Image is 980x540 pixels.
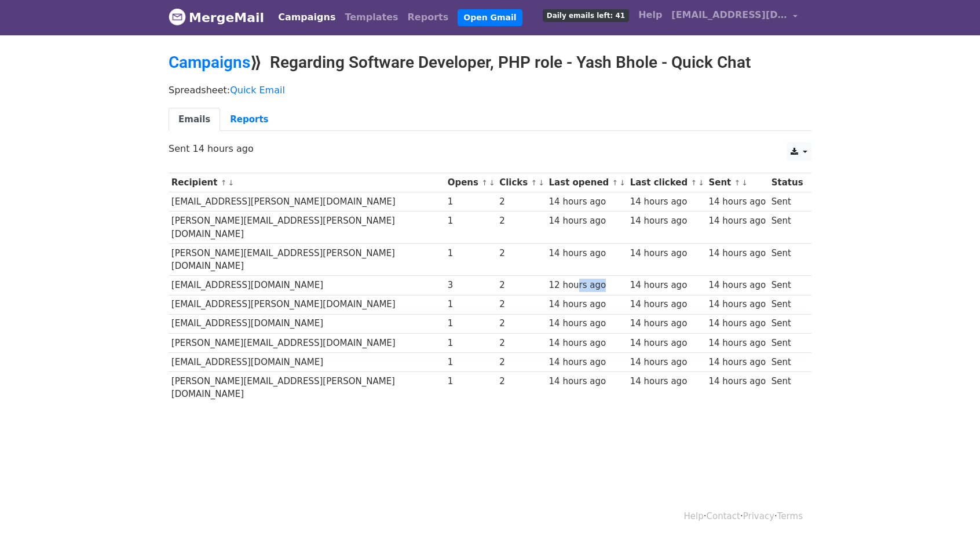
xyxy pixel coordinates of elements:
[734,178,741,187] a: ↑
[708,247,766,260] div: 14 hours ago
[481,178,488,187] a: ↑
[630,214,703,228] div: 14 hours ago
[706,173,769,192] th: Sent
[499,317,543,330] div: 2
[630,375,703,388] div: 14 hours ago
[743,511,774,521] a: Privacy
[630,317,703,330] div: 14 hours ago
[708,195,766,209] div: 14 hours ago
[496,173,546,192] th: Clicks
[671,8,787,22] span: [EMAIL_ADDRESS][DOMAIN_NAME]
[630,247,703,260] div: 14 hours ago
[169,8,186,25] img: MergeMail logo
[769,352,806,371] td: Sent
[543,9,629,22] span: Daily emails left: 41
[549,298,624,311] div: 14 hours ago
[769,276,806,295] td: Sent
[708,375,766,388] div: 14 hours ago
[458,9,522,26] a: Open Gmail
[228,178,234,187] a: ↓
[169,243,445,276] td: [PERSON_NAME][EMAIL_ADDRESS][PERSON_NAME][DOMAIN_NAME]
[630,298,703,311] div: 14 hours ago
[708,279,766,292] div: 14 hours ago
[340,6,403,29] a: Templates
[769,243,806,276] td: Sent
[538,3,634,27] a: Daily emails left: 41
[769,173,806,192] th: Status
[499,214,543,228] div: 2
[448,337,494,350] div: 1
[448,247,494,260] div: 1
[698,178,704,187] a: ↓
[627,173,706,192] th: Last clicked
[221,178,227,187] a: ↑
[922,484,980,540] iframe: Chat Widget
[448,279,494,292] div: 3
[546,173,627,192] th: Last opened
[630,337,703,350] div: 14 hours ago
[769,371,806,403] td: Sent
[169,333,445,352] td: [PERSON_NAME][EMAIL_ADDRESS][DOMAIN_NAME]
[169,192,445,211] td: [EMAIL_ADDRESS][PERSON_NAME][DOMAIN_NAME]
[708,214,766,228] div: 14 hours ago
[630,195,703,209] div: 14 hours ago
[499,375,543,388] div: 2
[612,178,619,187] a: ↑
[769,314,806,333] td: Sent
[549,375,624,388] div: 14 hours ago
[769,295,806,314] td: Sent
[169,143,811,155] p: Sent 14 hours ago
[630,279,703,292] div: 14 hours ago
[448,195,494,209] div: 1
[690,178,697,187] a: ↑
[777,511,803,521] a: Terms
[448,214,494,228] div: 1
[220,108,278,132] a: Reports
[230,85,285,96] a: Quick Email
[448,317,494,330] div: 1
[169,276,445,295] td: [EMAIL_ADDRESS][DOMAIN_NAME]
[448,375,494,388] div: 1
[169,53,811,72] h2: ⟫ Regarding Software Developer, PHP role - Yash Bhole - Quick Chat
[741,178,748,187] a: ↓
[169,371,445,403] td: [PERSON_NAME][EMAIL_ADDRESS][PERSON_NAME][DOMAIN_NAME]
[445,173,497,192] th: Opens
[707,511,740,521] a: Contact
[169,173,445,192] th: Recipient
[489,178,495,187] a: ↓
[708,337,766,350] div: 14 hours ago
[667,3,802,31] a: [EMAIL_ADDRESS][DOMAIN_NAME]
[549,214,624,228] div: 14 hours ago
[499,337,543,350] div: 2
[549,317,624,330] div: 14 hours ago
[630,356,703,369] div: 14 hours ago
[549,356,624,369] div: 14 hours ago
[549,195,624,209] div: 14 hours ago
[169,53,250,72] a: Campaigns
[499,247,543,260] div: 2
[708,317,766,330] div: 14 hours ago
[769,211,806,244] td: Sent
[499,356,543,369] div: 2
[273,6,340,29] a: Campaigns
[769,192,806,211] td: Sent
[549,337,624,350] div: 14 hours ago
[684,511,704,521] a: Help
[169,295,445,314] td: [EMAIL_ADDRESS][PERSON_NAME][DOMAIN_NAME]
[403,6,454,29] a: Reports
[499,298,543,311] div: 2
[634,3,667,27] a: Help
[448,298,494,311] div: 1
[549,279,624,292] div: 12 hours ago
[169,211,445,244] td: [PERSON_NAME][EMAIL_ADDRESS][PERSON_NAME][DOMAIN_NAME]
[619,178,626,187] a: ↓
[769,333,806,352] td: Sent
[708,298,766,311] div: 14 hours ago
[538,178,544,187] a: ↓
[169,108,220,132] a: Emails
[531,178,537,187] a: ↑
[708,356,766,369] div: 14 hours ago
[169,314,445,333] td: [EMAIL_ADDRESS][DOMAIN_NAME]
[169,352,445,371] td: [EMAIL_ADDRESS][DOMAIN_NAME]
